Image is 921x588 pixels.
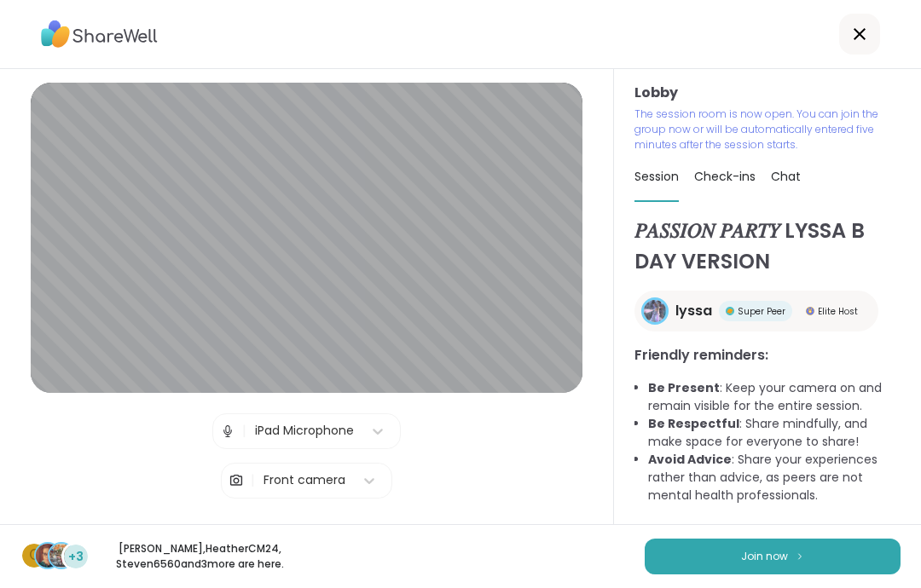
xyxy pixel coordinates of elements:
img: Microphone [220,414,235,448]
b: Be Present [648,379,720,396]
span: C [29,545,40,567]
h3: Lobby [634,83,901,103]
button: Join now [645,539,901,574]
b: Be Respectful [648,415,739,432]
span: | [251,464,255,498]
span: Chat [771,168,801,185]
p: [PERSON_NAME] , HeatherCM24 , Steven6560 and 3 more are here. [104,541,295,572]
b: Avoid Advice [648,451,732,468]
span: Elite Host [818,305,858,318]
span: Join now [741,549,788,564]
span: Check-ins [694,168,756,185]
span: Super Peer [738,305,785,318]
li: : Share mindfully, and make space for everyone to share! [648,415,901,451]
div: iPad Microphone [255,422,354,440]
img: ShareWell Logo [41,14,158,54]
span: | [242,414,246,448]
span: Session [634,168,679,185]
p: The session room is now open. You can join the group now or will be automatically entered five mi... [634,107,880,153]
span: Test speaker and microphone [218,522,396,538]
span: lyssa [675,301,712,321]
img: Super Peer [726,307,734,315]
span: +3 [68,548,84,566]
img: HeatherCM24 [36,544,60,568]
img: lyssa [644,300,666,322]
img: Camera [229,464,244,498]
img: ShareWell Logomark [795,551,805,561]
img: Elite Host [806,307,814,315]
li: : Keep your camera on and remain visible for the entire session. [648,379,901,415]
div: Front camera [264,471,345,489]
h3: Friendly reminders: [634,345,901,366]
li: : Share your experiences rather than advice, as peers are not mental health professionals. [648,451,901,504]
img: Steven6560 [49,544,73,568]
h1: 𝑃𝐴𝑆𝑆𝐼𝑂𝑁 𝑃𝐴𝑅𝑇𝑌 LYSSA B DAY VERSION [634,216,901,277]
button: Test speaker and microphone [211,512,403,548]
a: lyssalyssaSuper PeerSuper PeerElite HostElite Host [634,291,878,331]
